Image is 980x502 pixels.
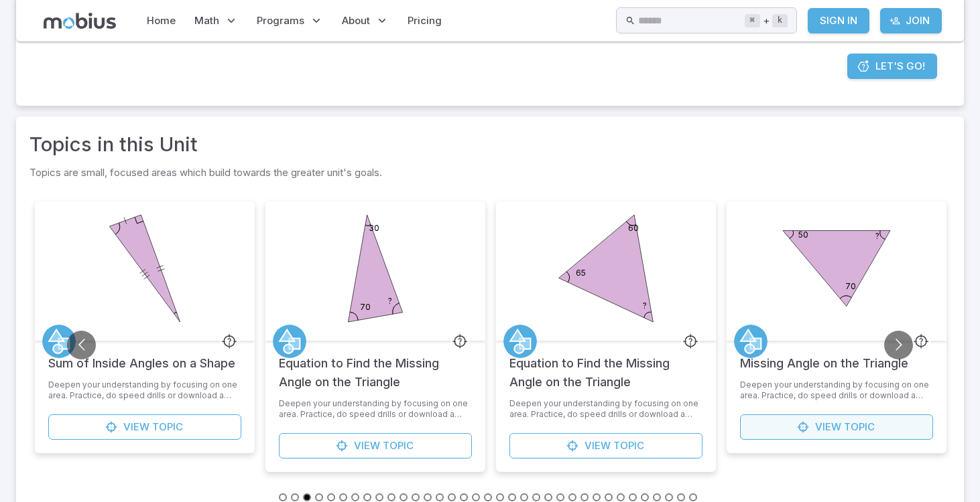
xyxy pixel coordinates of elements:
[613,438,644,453] span: Topic
[351,493,359,501] button: Go to slide 7
[436,493,444,501] button: Go to slide 14
[354,438,380,453] span: View
[279,493,287,501] button: Go to slide 1
[412,493,420,501] button: Go to slide 12
[303,493,311,501] button: Go to slide 3
[48,341,235,373] h5: Sum of Inside Angles on a Shape
[342,13,370,28] span: About
[641,493,649,501] button: Go to slide 31
[665,493,673,501] button: Go to slide 33
[508,493,516,501] button: Go to slide 20
[257,13,304,28] span: Programs
[532,493,540,501] button: Go to slide 22
[593,493,601,501] button: Go to slide 27
[629,493,637,501] button: Go to slide 30
[360,302,371,312] text: 70
[67,331,96,359] button: Go to previous slide
[617,493,625,501] button: Go to slide 29
[740,414,933,440] a: ViewTopic
[503,325,537,358] a: Geometry 2D
[29,165,951,180] p: Topics are small, focused areas which build towards the greater unit's goals.
[628,223,639,233] text: 60
[388,297,392,307] text: ?
[48,380,241,401] p: Deepen your understanding by focusing on one area. Practice, do speed drills or download a worksh...
[844,420,875,434] span: Topic
[48,414,241,440] a: ViewTopic
[152,420,183,434] span: Topic
[815,420,841,434] span: View
[339,493,347,501] button: Go to slide 6
[327,493,335,501] button: Go to slide 5
[496,493,504,501] button: Go to slide 19
[123,420,149,434] span: View
[143,5,180,36] a: Home
[585,438,611,453] span: View
[734,325,768,358] a: Geometry 2D
[740,341,908,373] h5: Missing Angle on the Triangle
[875,59,925,74] span: Let's Go!
[460,493,468,501] button: Go to slide 16
[745,14,760,27] kbd: ⌘
[472,493,480,501] button: Go to slide 17
[798,230,808,240] text: 50
[544,493,552,501] button: Go to slide 23
[677,493,685,501] button: Go to slide 34
[509,433,702,458] a: ViewTopic
[808,8,869,33] a: Sign In
[383,438,414,453] span: Topic
[643,301,647,311] text: ?
[369,223,379,233] text: 30
[29,130,198,159] a: Topics in this Unit
[847,54,937,79] a: Let's Go!
[279,341,472,392] h5: Equation to Find the Missing Angle on the Triangle
[315,493,323,501] button: Go to slide 4
[291,493,299,501] button: Go to slide 2
[279,398,472,420] p: Deepen your understanding by focusing on one area. Practice, do speed drills or download a worksh...
[279,433,472,458] a: ViewTopic
[740,380,933,401] p: Deepen your understanding by focusing on one area. Practice, do speed drills or download a worksh...
[772,14,788,27] kbd: k
[884,331,913,359] button: Go to next slide
[509,341,702,392] h5: Equation to Find the Missing Angle on the Triangle
[42,325,76,358] a: Geometry 2D
[568,493,576,501] button: Go to slide 25
[448,493,456,501] button: Go to slide 15
[653,493,661,501] button: Go to slide 32
[424,493,432,501] button: Go to slide 13
[875,231,879,241] text: ?
[404,5,446,36] a: Pricing
[576,268,586,278] text: 65
[745,13,788,29] div: +
[605,493,613,501] button: Go to slide 28
[273,325,306,358] a: Geometry 2D
[363,493,371,501] button: Go to slide 8
[387,493,395,501] button: Go to slide 10
[845,282,856,292] text: 70
[509,398,702,420] p: Deepen your understanding by focusing on one area. Practice, do speed drills or download a worksh...
[689,493,697,501] button: Go to slide 35
[880,8,942,33] a: Join
[194,13,219,28] span: Math
[580,493,589,501] button: Go to slide 26
[375,493,383,501] button: Go to slide 9
[484,493,492,501] button: Go to slide 18
[520,493,528,501] button: Go to slide 21
[556,493,564,501] button: Go to slide 24
[400,493,408,501] button: Go to slide 11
